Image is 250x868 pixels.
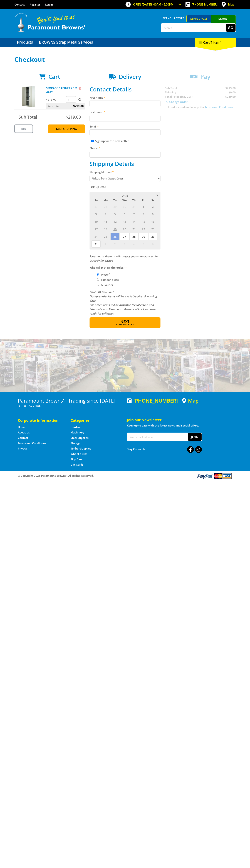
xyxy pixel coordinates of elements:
[90,110,160,114] label: Last name
[46,86,77,94] a: STORAGE CABINET 2.1M GREY
[91,198,101,203] span: Su
[148,233,157,240] span: 30
[120,225,129,233] span: 20
[90,146,160,150] label: Phone
[195,38,236,47] div: Cart
[110,218,120,225] span: 12
[120,198,129,203] span: We
[186,15,211,22] a: Gepps Cross
[48,124,85,133] a: Keep Shopping
[18,403,123,408] p: [STREET_ADDRESS]
[119,73,141,80] span: Delivery
[129,240,138,248] span: 4
[148,218,157,225] span: 16
[71,447,91,450] a: Go to the Timber Supplies page
[90,317,160,328] button: Next Confirm order
[71,431,84,434] a: Go to the Machinery page
[226,24,236,32] button: Go
[100,271,111,278] label: Myself
[71,463,83,467] a: Go to the Gift Cards page
[101,233,110,240] span: 25
[18,418,63,423] h5: Corporate Information
[120,210,129,218] span: 6
[139,210,148,218] span: 8
[46,103,85,109] p: Item total:
[127,398,178,403] div: [PHONE_NUMBER]
[71,441,80,445] a: Go to the Storage page
[97,273,99,276] input: Please select who will pick up the order.
[95,139,129,143] label: Sign up for the newsletter
[148,210,157,218] span: 9
[91,225,101,233] span: 17
[110,198,120,203] span: Tu
[90,129,160,136] input: Please enter your email address.
[110,210,120,218] span: 5
[97,323,153,326] span: Confirm order
[120,240,129,248] span: 3
[101,240,110,248] span: 1
[71,425,83,429] a: Go to the Hardware page
[127,417,232,422] h5: Join our Newsletter
[18,431,30,434] a: Go to the About Us page
[66,114,81,120] span: $219.00
[90,124,160,129] label: Email
[14,56,236,63] h1: Checkout
[14,3,25,6] a: Go to the Contact page
[90,160,160,167] h2: Shipping Details
[120,218,129,225] span: 13
[211,15,236,29] a: Mount [PERSON_NAME]
[148,240,157,248] span: 6
[197,473,232,479] img: PayPal, Mastercard, Visa accepted
[127,445,202,453] div: Stay Connected
[110,240,120,248] span: 2
[71,457,82,461] a: Go to the Skip Bins page
[14,473,236,479] div: ® Copyright 2025 Paramount Browns'. All Rights Reserved.
[90,95,160,100] label: First name
[127,423,232,428] p: Keep up to date with the latest news and special offers.
[148,198,157,203] span: Sa
[101,198,110,203] span: Mo
[90,265,160,270] label: Who will pick up the order?
[101,203,110,210] span: 28
[91,203,101,210] span: 27
[45,3,53,6] a: Log in
[188,433,202,441] button: Join
[120,233,129,240] span: 27
[90,115,160,121] input: Please enter your last name.
[139,225,148,233] span: 22
[100,282,114,288] label: A Courier
[48,73,60,80] span: Cart
[71,436,88,440] a: Go to the Steel Supplies page
[71,418,116,423] h5: Categories
[19,114,37,120] span: Sub Total
[148,225,157,233] span: 23
[133,3,174,6] span: OPEN [DATE]
[101,210,110,218] span: 4
[14,38,36,47] a: Go to the Products page
[101,225,110,233] span: 18
[161,24,226,32] input: Search
[90,255,158,262] em: Paramount Browns will contact you when your order is ready for pickup
[210,40,221,44] span: (1 item)
[90,175,160,182] select: Please select a shipping method.
[121,194,129,197] span: [DATE]
[90,151,160,158] input: Please enter your telephone number.
[90,86,160,93] h2: Contact Details
[110,225,120,233] span: 19
[97,278,99,281] input: Please select who will pick up the order.
[120,319,129,324] span: Next
[91,210,101,218] span: 3
[151,3,174,6] span: 8:00am - 5:00pm
[139,233,148,240] span: 29
[46,97,65,102] p: $219.00
[129,198,138,203] span: Th
[120,203,129,210] span: 30
[14,124,33,133] a: Print
[129,203,138,210] span: 31
[73,103,84,109] span: $219.00
[97,284,99,286] input: Please select who will pick up the order.
[101,218,110,225] span: 11
[127,433,188,441] input: Your email address
[139,218,148,225] span: 15
[148,203,157,210] span: 2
